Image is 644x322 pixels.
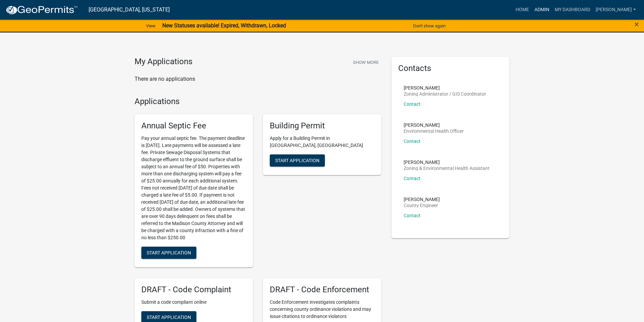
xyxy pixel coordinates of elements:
p: Zoning Administrator / GIS Coordinator [404,92,486,96]
button: Close [635,20,639,28]
button: Start Application [141,247,196,259]
a: [GEOGRAPHIC_DATA], [US_STATE] [89,4,170,16]
a: Contact [404,176,421,181]
p: [PERSON_NAME] [404,123,464,127]
a: Home [513,3,532,16]
button: Show More [350,57,381,68]
span: × [635,20,639,29]
p: Pay your annual septic fee. The payment deadline is [DATE]. Late payments will be assessed a late... [141,135,246,241]
button: Start Application [270,154,325,167]
h4: My Applications [135,57,192,67]
p: Environmental Health Officer [404,129,464,133]
h5: Building Permit [270,121,375,131]
p: County Engineer [404,203,440,208]
p: There are no applications [135,75,381,83]
span: Start Application [275,158,319,163]
a: My Dashboard [552,3,593,16]
a: Contact [404,101,421,107]
h5: Annual Septic Fee [141,121,246,131]
h5: Contacts [398,64,503,73]
p: Zoning & Environmental Health Assistant [404,166,490,171]
a: Contact [404,139,421,144]
button: Don't show again [410,20,448,31]
p: [PERSON_NAME] [404,160,490,165]
span: Start Application [147,250,191,255]
a: Admin [532,3,552,16]
h5: DRAFT - Code Complaint [141,285,246,295]
p: Code Enforcement investigates complaints concerning county ordinance violations and may issue cit... [270,299,375,320]
p: Apply for a Building Permit in [GEOGRAPHIC_DATA], [GEOGRAPHIC_DATA] [270,135,375,149]
span: Start Application [147,314,191,320]
p: Submit a code compliant online [141,299,246,306]
strong: New Statuses available! Expired, Withdrawn, Locked [162,22,286,29]
p: [PERSON_NAME] [404,197,440,202]
a: Contact [404,213,421,218]
a: [PERSON_NAME] [593,3,639,16]
h5: DRAFT - Code Enforcement [270,285,375,295]
h4: Applications [135,97,381,106]
p: [PERSON_NAME] [404,85,486,90]
a: View [143,20,158,31]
